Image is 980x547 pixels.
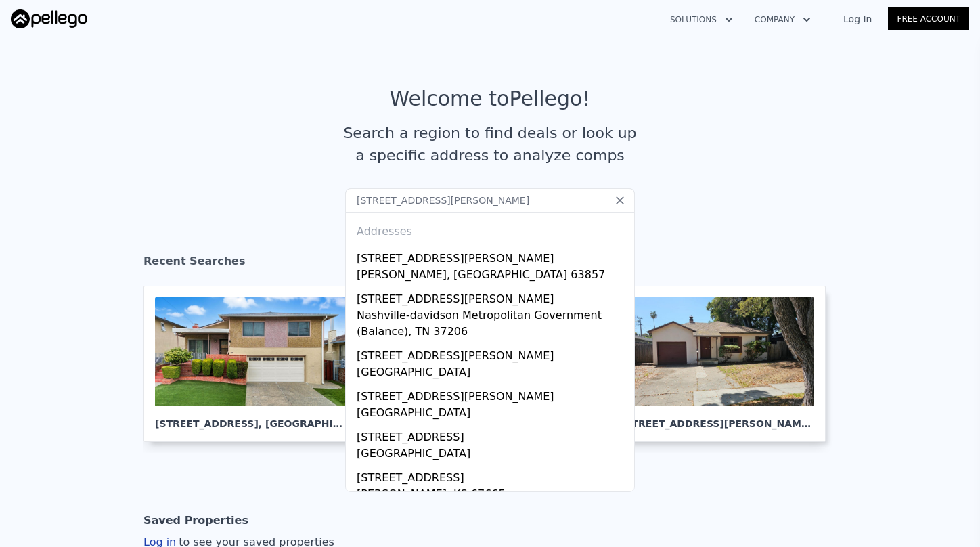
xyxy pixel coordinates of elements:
[357,267,629,286] div: [PERSON_NAME], [GEOGRAPHIC_DATA] 63857
[11,9,87,28] img: Pellego
[345,188,635,213] input: Search an address or region...
[621,406,814,431] div: [STREET_ADDRESS][PERSON_NAME] , [GEOGRAPHIC_DATA]
[351,213,629,245] div: Addresses
[155,406,349,431] div: [STREET_ADDRESS] , [GEOGRAPHIC_DATA]
[357,307,629,343] div: Nashville-davidson Metropolitan Government (Balance), TN 37206
[357,343,629,364] div: [STREET_ADDRESS][PERSON_NAME]
[357,383,629,405] div: [STREET_ADDRESS][PERSON_NAME]
[143,242,837,286] div: Recent Searches
[744,7,822,32] button: Company
[357,445,629,464] div: [GEOGRAPHIC_DATA]
[143,507,248,534] div: Saved Properties
[609,286,837,442] a: [STREET_ADDRESS][PERSON_NAME], [GEOGRAPHIC_DATA]
[357,405,629,424] div: [GEOGRAPHIC_DATA]
[827,12,888,26] a: Log In
[357,286,629,307] div: [STREET_ADDRESS][PERSON_NAME]
[357,364,629,383] div: [GEOGRAPHIC_DATA]
[143,286,371,442] a: [STREET_ADDRESS], [GEOGRAPHIC_DATA]
[357,424,629,445] div: [STREET_ADDRESS]
[357,245,629,267] div: [STREET_ADDRESS][PERSON_NAME]
[888,7,969,30] a: Free Account
[357,464,629,486] div: [STREET_ADDRESS]
[357,486,629,505] div: [PERSON_NAME], KS 67665
[390,87,591,111] div: Welcome to Pellego !
[659,7,744,32] button: Solutions
[338,122,642,167] div: Search a region to find deals or look up a specific address to analyze comps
